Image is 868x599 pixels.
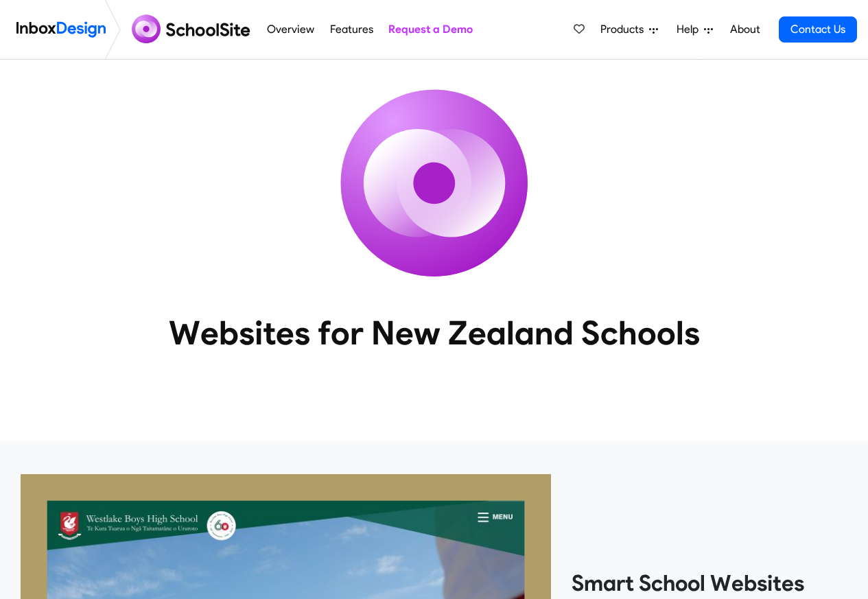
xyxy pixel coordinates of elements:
[595,16,664,43] a: Products
[677,21,704,38] span: Help
[779,16,857,43] a: Contact Us
[108,312,760,353] heading: Websites for New Zealand Schools
[572,569,847,597] heading: Smart School Websites
[263,16,318,43] a: Overview
[326,16,377,43] a: Features
[384,16,476,43] a: Request a Demo
[726,16,764,43] a: About
[311,60,558,307] img: icon_schoolsite.svg
[126,13,259,46] img: schoolsite logo
[671,16,718,43] a: Help
[600,21,649,38] span: Products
